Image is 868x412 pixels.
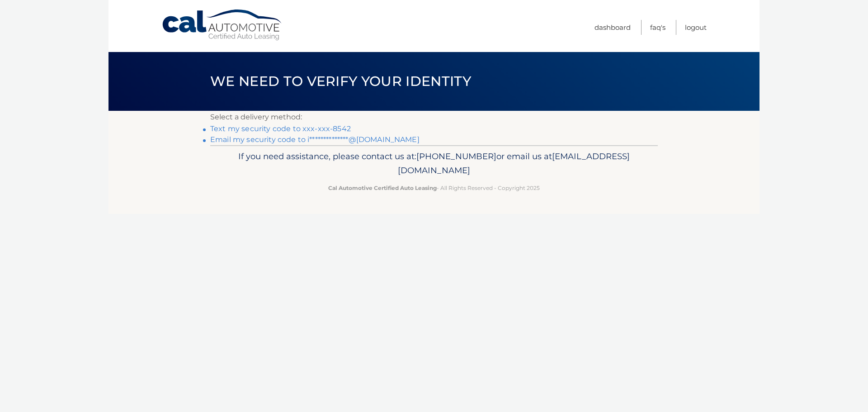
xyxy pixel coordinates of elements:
a: Text my security code to xxx-xxx-8542 [210,124,351,133]
span: [PHONE_NUMBER] [416,151,496,161]
p: - All Rights Reserved - Copyright 2025 [216,183,652,193]
a: Cal Automotive [161,9,283,41]
p: If you need assistance, please contact us at: or email us at [216,149,652,178]
a: FAQ's [650,20,665,35]
span: We need to verify your identity [210,73,471,90]
a: Dashboard [594,20,631,35]
strong: Cal Automotive Certified Auto Leasing [328,185,437,191]
p: Select a delivery method: [210,111,658,123]
a: Logout [685,20,707,35]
